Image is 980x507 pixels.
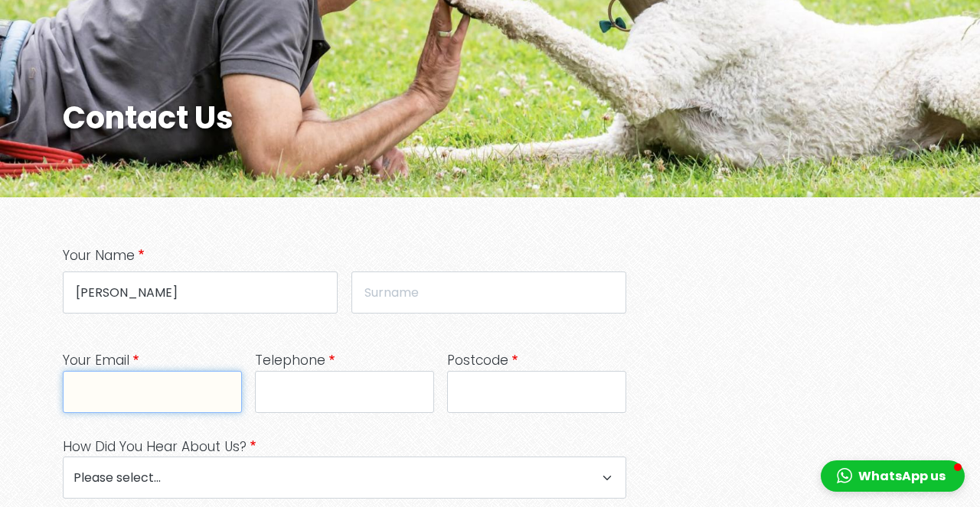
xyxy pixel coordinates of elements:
[63,351,142,371] label: Your Email
[821,460,965,492] button: WhatsApp us
[447,351,521,371] label: Postcode
[63,99,554,136] h1: Contact Us
[351,271,626,314] input: Surname
[63,271,338,314] input: First Name
[63,437,260,457] label: How Did You Hear About Us?
[255,351,338,371] label: Telephone
[63,246,148,265] span: Your Name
